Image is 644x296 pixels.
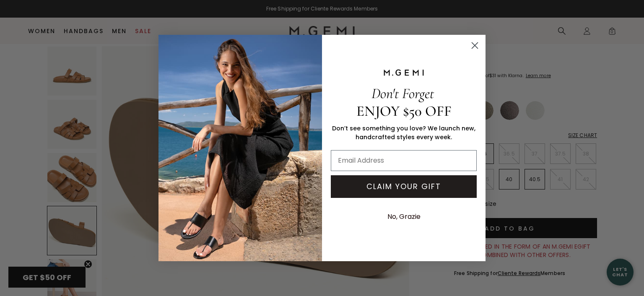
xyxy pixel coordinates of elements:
span: Don’t see something you love? We launch new, handcrafted styles every week. [332,124,475,141]
button: No, Grazie [383,206,425,227]
button: Close dialog [467,38,482,53]
button: CLAIM YOUR GIFT [331,175,477,198]
img: M.Gemi [158,35,322,261]
img: M.GEMI [383,69,425,76]
span: Don't Forget [371,85,434,102]
span: ENJOY $50 OFF [356,102,452,120]
input: Email Address [331,150,477,171]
